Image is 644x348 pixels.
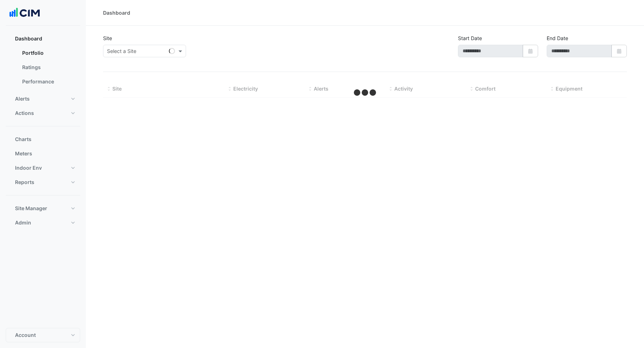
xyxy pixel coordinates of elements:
button: Indoor Env [6,161,80,175]
button: Admin [6,216,80,230]
span: Alerts [15,95,30,102]
span: Equipment [556,86,582,92]
span: Site Manager [15,205,47,212]
div: Dashboard [103,9,130,16]
span: Meters [15,150,32,157]
button: Account [6,328,80,342]
span: Electricity [233,86,258,92]
a: Ratings [16,60,80,74]
label: Start Date [458,34,482,42]
a: Performance [16,74,80,89]
span: Actions [15,110,34,117]
button: Reports [6,175,80,189]
button: Dashboard [6,32,80,46]
button: Alerts [6,92,80,106]
button: Meters [6,146,80,161]
button: Actions [6,106,80,120]
div: Dashboard [6,46,80,92]
a: Portfolio [16,46,80,60]
span: Charts [15,136,31,143]
span: Indoor Env [15,164,42,171]
button: Site Manager [6,201,80,216]
label: End Date [547,34,568,42]
label: Site [103,34,112,42]
span: Activity [394,86,413,92]
span: Dashboard [15,35,42,42]
span: Reports [15,179,34,186]
span: Account [15,332,36,339]
span: Alerts [314,86,328,92]
span: Site [112,86,122,92]
img: Company Logo [9,6,41,20]
span: Admin [15,219,31,226]
span: Comfort [475,86,496,92]
button: Charts [6,132,80,146]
